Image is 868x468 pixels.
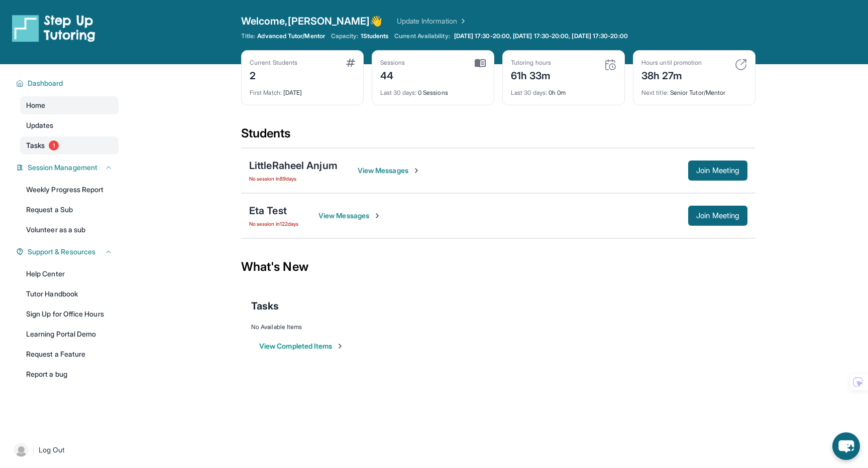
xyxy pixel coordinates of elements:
span: Next title : [641,89,669,96]
span: First Match : [250,89,282,96]
img: logo [12,14,95,42]
span: Join Meeting [696,213,739,219]
div: LittleRaheel Anjum [249,159,338,173]
img: user-img [14,443,28,457]
div: 2 [250,67,297,83]
button: Support & Resources [24,247,113,257]
a: Learning Portal Demo [20,325,119,343]
a: Sign Up for Office Hours [20,305,119,323]
span: Updates [26,120,54,130]
span: Support & Resources [28,247,95,257]
div: Students [241,125,755,147]
span: Log Out [39,445,65,455]
div: Hours until promotion [641,59,702,67]
span: View Messages [358,166,420,176]
img: card [604,59,616,71]
img: Chevron-Right [373,212,381,220]
div: Current Students [250,59,297,67]
span: View Messages [318,211,381,221]
div: Senior Tutor/Mentor [641,83,747,97]
img: card [735,59,747,71]
img: Chevron-Right [412,167,420,175]
button: Session Management [24,163,113,173]
a: Volunteer as a sub [20,221,119,239]
div: What's New [241,245,755,289]
span: Dashboard [28,78,63,88]
a: Update Information [397,16,467,26]
div: 61h 33m [511,67,551,83]
span: 1 Students [361,32,389,40]
img: Chevron Right [457,16,467,26]
img: card [475,59,486,68]
a: Weekly Progress Report [20,181,119,199]
a: Home [20,96,119,114]
span: 1 [49,140,59,150]
div: Sessions [380,59,405,67]
div: [DATE] [250,83,355,97]
a: Tasks1 [20,136,119,154]
div: 38h 27m [641,67,702,83]
div: 44 [380,67,405,83]
span: Session Management [28,163,97,173]
div: Tutoring hours [511,59,551,67]
span: Tasks [26,140,45,150]
span: Title: [241,32,255,40]
span: No session in 89 days [249,175,338,183]
div: 0h 0m [511,83,616,97]
button: Join Meeting [688,161,747,181]
a: Report a bug [20,365,119,383]
span: | [32,444,35,456]
span: Advanced Tutor/Mentor [257,32,324,40]
a: Tutor Handbook [20,285,119,303]
span: Capacity: [331,32,359,40]
a: Help Center [20,265,119,283]
span: Tasks [251,299,279,313]
a: Request a Sub [20,201,119,219]
span: Join Meeting [696,168,739,174]
a: [DATE] 17:30-20:00, [DATE] 17:30-20:00, [DATE] 17:30-20:00 [452,32,630,40]
a: Request a Feature [20,345,119,363]
div: Eta Test [249,204,298,218]
button: chat-button [832,432,860,460]
span: Current Availability: [394,32,450,40]
div: No Available Items [251,323,745,331]
img: card [346,59,355,67]
span: Last 30 days : [380,89,416,96]
span: Last 30 days : [511,89,547,96]
button: View Completed Items [259,341,344,351]
a: |Log Out [10,439,119,461]
span: Welcome, [PERSON_NAME] 👋 [241,14,383,28]
button: Dashboard [24,78,113,88]
div: 0 Sessions [380,83,486,97]
a: Updates [20,116,119,134]
span: No session in 122 days [249,220,298,228]
button: Join Meeting [688,206,747,226]
span: Home [26,100,45,110]
span: [DATE] 17:30-20:00, [DATE] 17:30-20:00, [DATE] 17:30-20:00 [454,32,628,40]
